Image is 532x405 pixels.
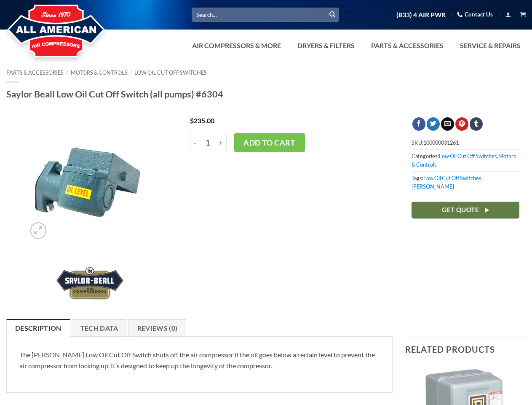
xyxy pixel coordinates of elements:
[216,133,227,152] input: Increase quantity of Saylor Beall Low Oil Cut Off Switch (all pumps) #6304
[326,8,339,21] button: Submit
[19,349,380,371] p: The [PERSON_NAME] Low Oil Cut Off Switch shuts off the air compressor if the oil goes below a cer...
[412,136,519,149] span: SKU:
[520,9,526,20] a: View cart
[412,202,519,218] a: Get Quote
[505,9,511,20] a: Login
[366,37,449,54] a: Parts & Accessories
[412,183,454,190] a: [PERSON_NAME]
[412,171,519,193] span: Tags: ,
[292,37,360,54] a: Dryers & Filters
[190,116,214,124] bdi: 235.00
[405,338,526,361] h3: Related products
[192,8,339,22] input: Search…
[187,37,286,54] a: Air Compressors & More
[441,117,454,131] a: Email to a Friend
[200,133,216,152] input: Product quantity
[130,69,132,76] span: /
[6,69,64,76] a: Parts & Accessories
[470,117,483,131] a: Share on Tumblr
[455,117,468,131] a: Pin on Pinterest
[412,117,425,131] a: Share on Facebook
[6,319,70,337] a: Description
[30,222,47,239] a: Zoom
[423,139,459,146] span: 100000031261
[71,69,128,76] a: Motors & Controls
[455,37,526,54] a: Service & Repairs
[128,319,187,337] a: Reviews (0)
[190,133,200,152] input: Reduce quantity of Saylor Beall Low Oil Cut Off Switch (all pumps) #6304
[439,153,497,159] a: Low Oil Cut Off Switches
[412,149,519,171] span: Categories: ,
[66,69,68,76] span: /
[72,319,127,337] a: Tech Data
[457,8,493,21] a: Contact Us
[396,8,446,22] a: (833) 4 AIR PWR
[190,116,194,124] span: $
[423,175,481,181] a: Low Oil Cut Off Switches
[26,117,152,243] img: Saylor Beall Low Oil Cut Off Switch (all pumps) #6304
[234,133,305,152] button: Add to cart
[134,69,207,76] a: Low Oil Cut Off Switches
[6,70,526,76] nav: Breadcrumb
[427,117,440,131] a: Share on Twitter
[6,88,526,100] h1: Saylor Beall Low Oil Cut Off Switch (all pumps) #6304
[442,205,479,215] span: Get Quote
